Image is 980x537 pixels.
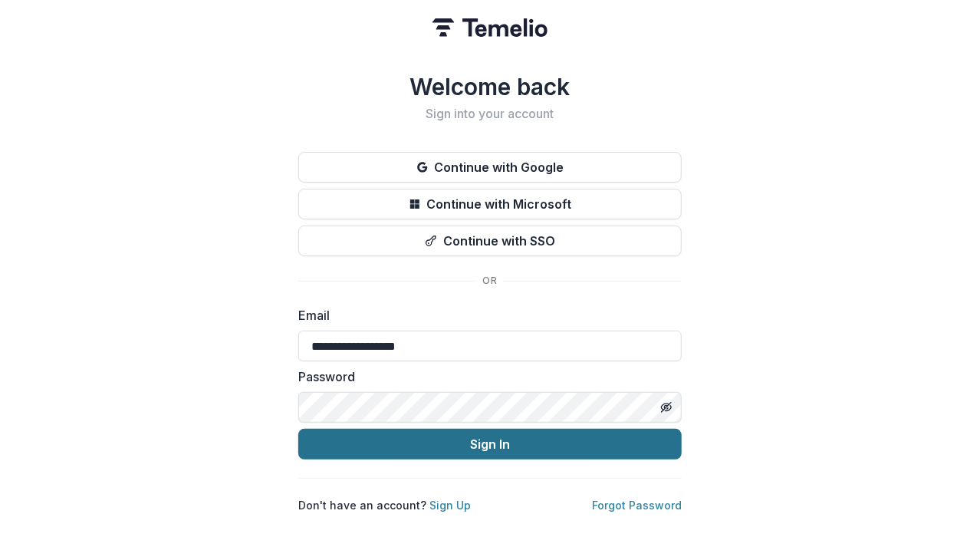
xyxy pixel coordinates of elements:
[298,73,682,100] h1: Welcome back
[654,395,679,420] button: Toggle password visibility
[298,306,673,325] label: Email
[298,367,673,386] label: Password
[298,189,682,219] button: Continue with Microsoft
[592,499,682,512] a: Forgot Password
[298,226,682,256] button: Continue with SSO
[298,152,682,183] button: Continue with Google
[298,107,682,121] h2: Sign into your account
[432,18,548,37] img: Temelio
[298,429,682,460] button: Sign In
[429,499,471,512] a: Sign Up
[298,497,471,513] p: Don't have an account?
